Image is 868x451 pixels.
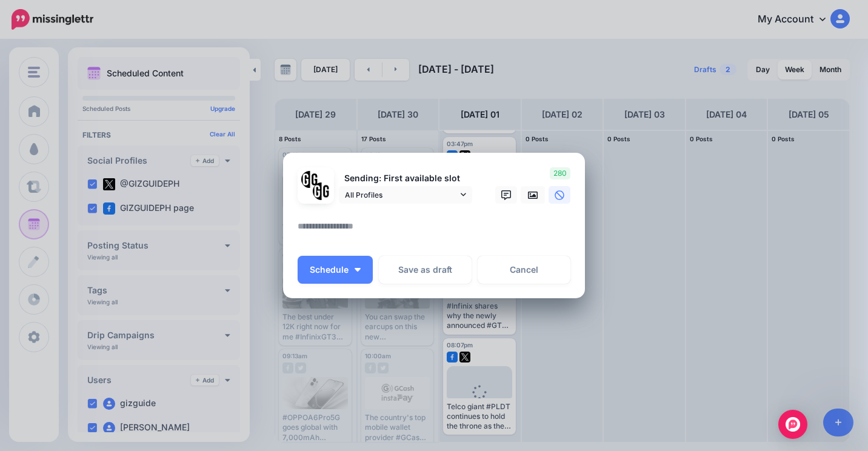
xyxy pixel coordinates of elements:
img: 353459792_649996473822713_4483302954317148903_n-bsa138318.png [301,171,319,189]
p: Sending: First available slot [339,172,472,185]
div: Open Intercom Messenger [778,410,807,439]
button: Save as draft [379,256,472,284]
img: JT5sWCfR-79925.png [313,182,330,200]
a: Cancel [478,256,570,284]
a: All Profiles [339,186,472,204]
img: arrow-down-white.png [355,268,361,272]
span: 280 [550,167,570,179]
span: All Profiles [345,189,458,201]
span: Schedule [310,266,349,274]
button: Schedule [298,256,373,284]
